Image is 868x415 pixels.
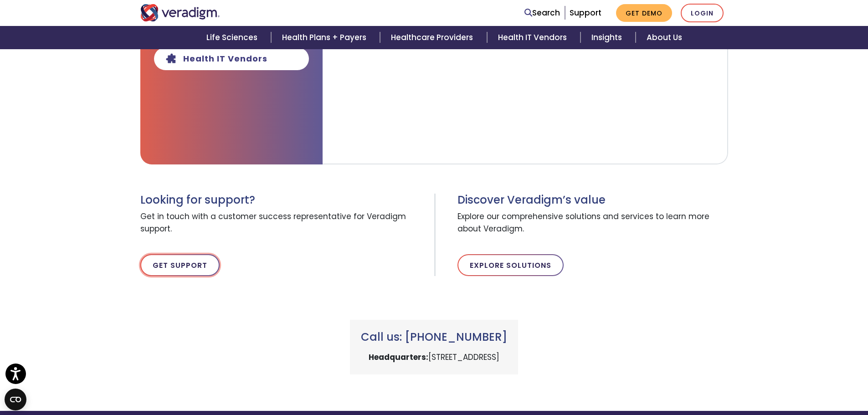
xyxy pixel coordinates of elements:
[580,26,636,49] a: Insights
[616,4,672,22] a: Get Demo
[271,26,380,49] a: Health Plans + Payers
[140,194,427,207] h3: Looking for support?
[457,194,728,207] h3: Discover Veradigm’s value
[5,389,26,410] button: Open CMP widget
[361,331,507,344] h3: Call us: [PHONE_NUMBER]
[681,4,724,22] a: Login
[369,352,428,363] strong: Headquarters:
[140,4,220,21] img: Veradigm logo
[195,26,271,49] a: Life Sciences
[457,254,564,276] a: Explore Solutions
[140,207,427,240] span: Get in touch with a customer success representative for Veradigm support.
[380,26,487,49] a: Healthcare Providers
[570,7,601,18] a: Support
[361,351,507,364] p: [STREET_ADDRESS]
[636,26,693,49] a: About Us
[457,207,728,240] span: Explore our comprehensive solutions and services to learn more about Veradigm.
[487,26,580,49] a: Health IT Vendors
[140,254,220,276] a: Get Support
[524,7,560,19] a: Search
